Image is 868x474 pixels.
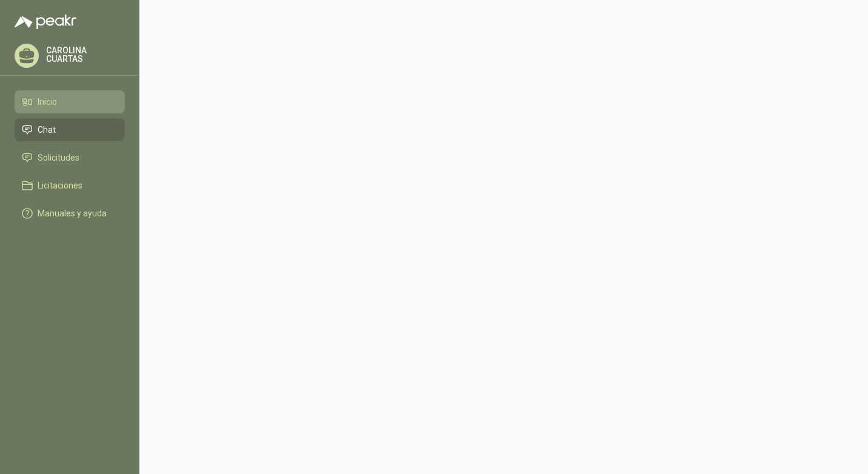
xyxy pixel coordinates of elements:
[38,123,56,136] span: Chat
[15,15,76,29] img: Logo peakr
[46,46,125,63] p: CAROLINA CUARTAS
[38,207,107,220] span: Manuales y ayuda
[15,118,125,141] a: Chat
[15,90,125,113] a: Inicio
[38,179,82,192] span: Licitaciones
[38,151,79,164] span: Solicitudes
[15,174,125,197] a: Licitaciones
[15,202,125,225] a: Manuales y ayuda
[15,146,125,169] a: Solicitudes
[38,95,57,108] span: Inicio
